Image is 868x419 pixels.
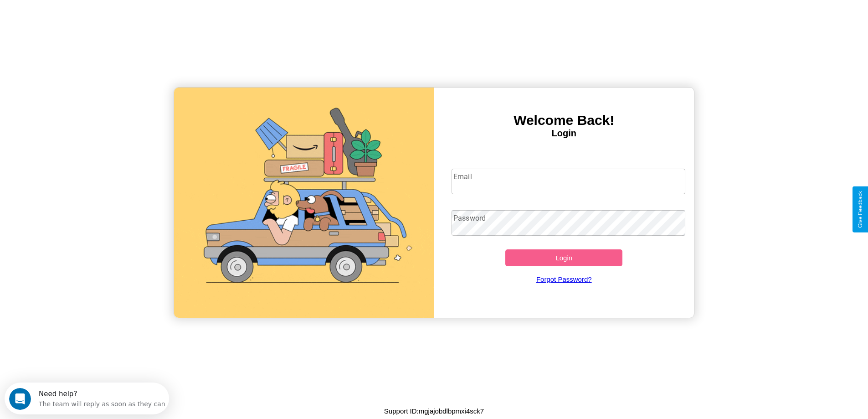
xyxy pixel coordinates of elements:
div: Open Intercom Messenger [4,4,169,29]
a: Forgot Password? [447,266,681,292]
iframe: Intercom live chat discovery launcher [5,383,169,414]
h3: Welcome Back! [434,113,694,128]
p: Support ID: mgjajobdlbpmxi4sck7 [384,405,484,417]
div: The team will reply as soon as they can [34,15,161,25]
iframe: Intercom live chat [9,388,31,410]
div: Give Feedback [857,191,863,228]
img: gif [174,88,434,318]
h4: Login [434,128,694,139]
button: Login [505,249,622,266]
div: Need help? [34,8,161,15]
